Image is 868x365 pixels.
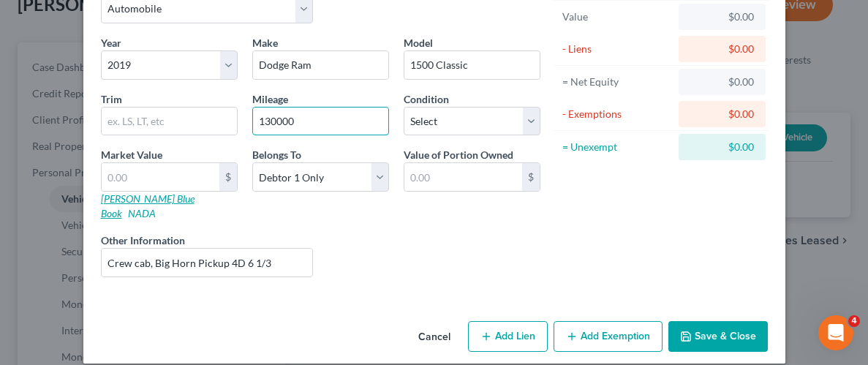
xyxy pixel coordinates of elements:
[253,51,388,79] input: ex. Nissan
[562,107,673,121] div: - Exemptions
[102,163,219,191] input: 0.00
[522,163,540,191] div: $
[253,108,388,135] input: --
[404,147,513,162] label: Value of Portion Owned
[818,315,853,350] iframe: Intercom live chat
[102,108,237,135] input: ex. LS, LT, etc
[690,107,754,121] div: $0.00
[101,91,122,107] label: Trim
[848,315,860,327] span: 4
[562,140,673,154] div: = Unexempt
[668,321,768,352] button: Save & Close
[690,10,754,24] div: $0.00
[468,321,548,352] button: Add Lien
[562,75,673,89] div: = Net Equity
[101,233,185,248] label: Other Information
[252,91,288,107] label: Mileage
[101,192,195,219] a: [PERSON_NAME] Blue Book
[404,51,540,79] input: ex. Altima
[690,42,754,56] div: $0.00
[407,323,462,352] button: Cancel
[404,163,522,191] input: 0.00
[562,10,673,24] div: Value
[690,75,754,89] div: $0.00
[128,207,156,219] a: NADA
[101,35,121,50] label: Year
[690,140,754,154] div: $0.00
[562,42,673,56] div: - Liens
[219,163,237,191] div: $
[404,91,449,107] label: Condition
[101,147,162,162] label: Market Value
[554,321,663,352] button: Add Exemption
[252,37,278,49] span: Make
[404,35,433,50] label: Model
[102,249,313,276] input: (optional)
[252,148,301,161] span: Belongs To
